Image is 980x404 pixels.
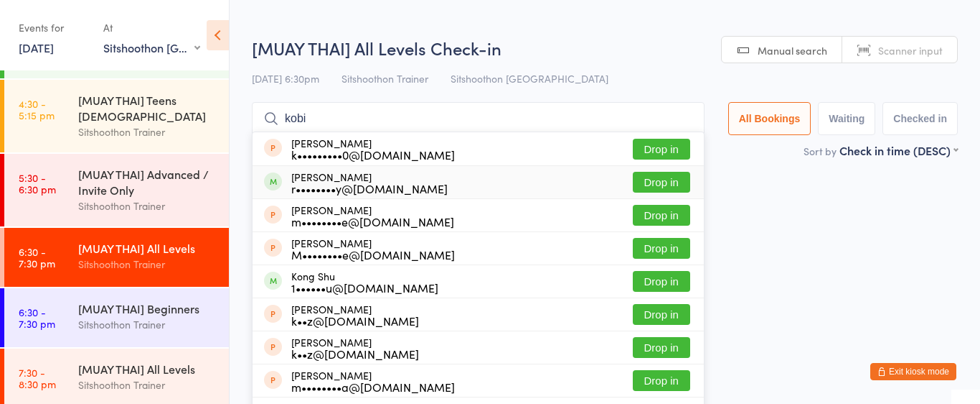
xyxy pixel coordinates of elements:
[882,102,958,135] button: Checked in
[78,300,217,316] div: [MUAY THAI] Beginners
[4,228,229,287] a: 6:30 -7:30 pm[MUAY THAI] All LevelsSitshoothon Trainer
[291,237,455,260] div: [PERSON_NAME]
[4,288,229,347] a: 6:30 -7:30 pm[MUAY THAI] BeginnersSitshoothon Trainer
[633,205,690,226] button: Drop in
[19,16,89,40] div: Events for
[633,337,690,358] button: Drop in
[451,71,608,86] span: Sitshoothon [GEOGRAPHIC_DATA]
[633,370,690,391] button: Drop in
[633,139,690,160] button: Drop in
[78,377,217,393] div: Sitshoothon Trainer
[291,171,448,194] div: [PERSON_NAME]
[19,172,56,195] time: 5:30 - 6:30 pm
[870,363,956,380] button: Exit kiosk mode
[19,98,55,121] time: 4:30 - 5:15 pm
[291,270,438,293] div: Kong Shu
[291,249,455,260] div: M••••••••e@[DOMAIN_NAME]
[818,102,875,135] button: Waiting
[633,238,690,259] button: Drop in
[4,154,229,226] a: 5:30 -6:30 pm[MUAY THAI] Advanced / Invite OnlySitshoothon Trainer
[291,149,455,160] div: k•••••••••0@[DOMAIN_NAME]
[78,198,217,214] div: Sitshoothon Trainer
[839,142,958,158] div: Check in time (DESC)
[78,124,217,140] div: Sitshoothon Trainer
[804,144,837,158] label: Sort by
[252,36,958,60] h2: [MUAY THAI] All Levels Check-in
[758,43,827,58] span: Manual search
[291,183,448,194] div: r••••••••y@[DOMAIN_NAME]
[19,306,55,329] time: 6:30 - 7:30 pm
[291,336,419,359] div: [PERSON_NAME]
[633,304,690,325] button: Drop in
[252,102,705,135] input: Search
[78,240,217,256] div: [MUAY THAI] All Levels
[78,92,217,124] div: [MUAY THAI] Teens [DEMOGRAPHIC_DATA]
[291,348,419,359] div: k••z@[DOMAIN_NAME]
[4,80,229,152] a: 4:30 -5:15 pm[MUAY THAI] Teens [DEMOGRAPHIC_DATA]Sitshoothon Trainer
[291,381,455,392] div: m••••••••a@[DOMAIN_NAME]
[103,16,200,40] div: At
[633,172,690,193] button: Drop in
[78,166,217,198] div: [MUAY THAI] Advanced / Invite Only
[633,271,690,292] button: Drop in
[291,137,455,160] div: [PERSON_NAME]
[291,303,419,326] div: [PERSON_NAME]
[78,361,217,377] div: [MUAY THAI] All Levels
[291,282,438,293] div: 1••••••u@[DOMAIN_NAME]
[19,246,55,269] time: 6:30 - 7:30 pm
[103,40,200,55] div: Sitshoothon [GEOGRAPHIC_DATA]
[291,204,454,227] div: [PERSON_NAME]
[19,367,56,390] time: 7:30 - 8:30 pm
[252,71,319,86] span: [DATE] 6:30pm
[291,369,455,392] div: [PERSON_NAME]
[878,43,943,58] span: Scanner input
[78,256,217,272] div: Sitshoothon Trainer
[291,216,454,227] div: m••••••••e@[DOMAIN_NAME]
[341,71,428,86] span: Sitshoothon Trainer
[728,102,811,135] button: All Bookings
[19,40,54,55] a: [DATE]
[291,315,419,326] div: k••z@[DOMAIN_NAME]
[78,316,217,333] div: Sitshoothon Trainer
